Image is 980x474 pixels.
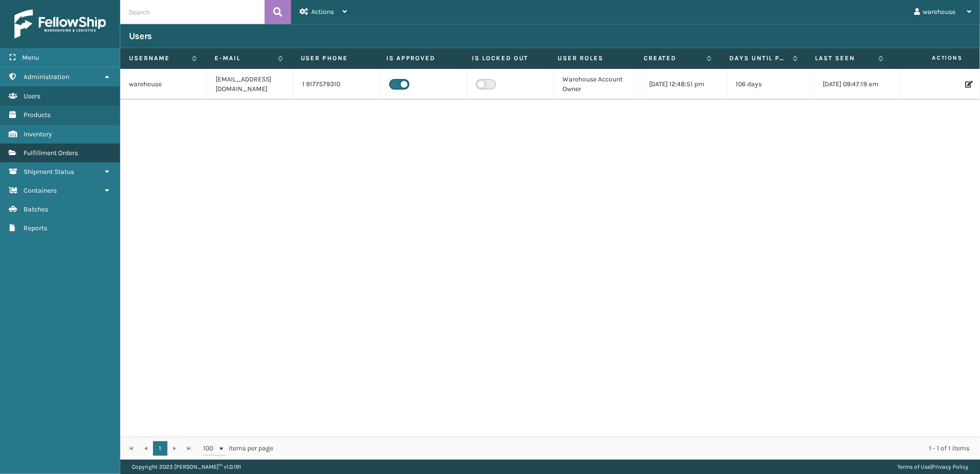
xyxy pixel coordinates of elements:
[965,81,971,88] i: Edit
[814,69,901,100] td: [DATE] 09:47:19 am
[22,53,39,62] span: Menu
[203,444,217,453] span: 100
[129,54,187,63] label: Username
[293,69,380,100] td: 1 9177579310
[203,441,273,456] span: items per page
[24,186,57,195] span: Containers
[24,149,78,157] span: Fulfillment Orders
[729,54,788,63] label: Days until password expires
[24,205,48,213] span: Batches
[554,69,640,100] td: Warehouse Account Owner
[120,69,207,100] td: warehouse
[132,460,241,474] p: Copyright 2023 [PERSON_NAME]™ v 1.0.191
[895,50,968,66] span: Actions
[24,130,52,138] span: Inventory
[24,111,51,119] span: Products
[472,54,540,63] label: Is Locked Out
[727,69,814,100] td: 106 days
[129,30,152,42] h3: Users
[24,224,47,232] span: Reports
[311,8,334,16] span: Actions
[897,463,930,470] a: Terms of Use
[207,69,293,100] td: [EMAIL_ADDRESS][DOMAIN_NAME]
[640,69,727,100] td: [DATE] 12:48:51 pm
[215,54,273,63] label: E-mail
[932,463,968,470] a: Privacy Policy
[558,54,626,63] label: User Roles
[301,54,369,63] label: User phone
[897,460,968,474] div: |
[24,73,69,81] span: Administration
[14,10,106,39] img: logo
[386,54,454,63] label: Is Approved
[24,92,40,100] span: Users
[287,444,969,453] div: 1 - 1 of 1 items
[24,168,74,176] span: Shipment Status
[644,54,702,63] label: Created
[153,441,167,456] a: 1
[815,54,874,63] label: Last Seen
